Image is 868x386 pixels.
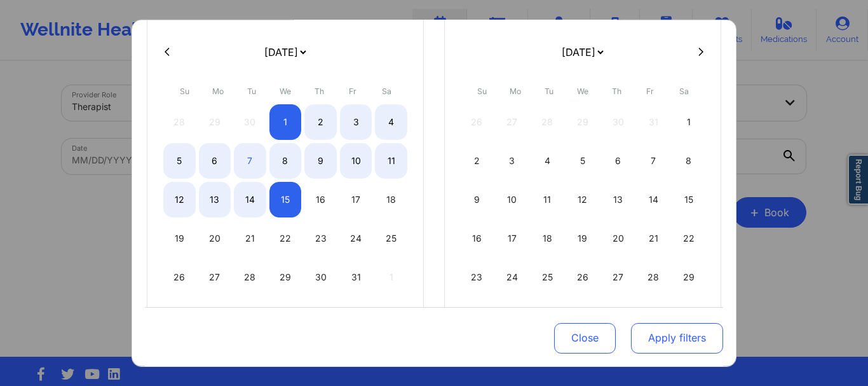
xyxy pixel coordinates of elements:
[340,259,372,294] div: Fri Oct 31 2025
[199,142,231,178] div: Mon Oct 06 2025
[163,220,196,256] div: Sun Oct 19 2025
[461,220,493,256] div: Sun Nov 16 2025
[637,220,670,256] div: Fri Nov 21 2025
[461,298,493,333] div: Sun Nov 30 2025
[304,220,337,256] div: Thu Oct 23 2025
[672,104,705,139] div: Sat Nov 01 2025
[340,104,372,139] div: Fri Oct 03 2025
[477,86,487,95] abbr: Sunday
[637,259,670,294] div: Fri Nov 28 2025
[531,220,564,256] div: Tue Nov 18 2025
[631,323,723,354] button: Apply filters
[612,86,621,95] abbr: Thursday
[340,181,372,217] div: Fri Oct 17 2025
[375,220,407,256] div: Sat Oct 25 2025
[199,259,231,294] div: Mon Oct 27 2025
[234,259,266,294] div: Tue Oct 28 2025
[672,220,705,256] div: Sat Nov 22 2025
[304,181,337,217] div: Thu Oct 16 2025
[554,323,616,354] button: Close
[679,86,689,95] abbr: Saturday
[304,104,337,139] div: Thu Oct 02 2025
[567,259,599,294] div: Wed Nov 26 2025
[247,86,256,95] abbr: Tuesday
[637,181,670,217] div: Fri Nov 14 2025
[496,220,529,256] div: Mon Nov 17 2025
[315,86,324,95] abbr: Thursday
[602,142,634,178] div: Thu Nov 06 2025
[637,142,670,178] div: Fri Nov 07 2025
[375,181,407,217] div: Sat Oct 18 2025
[567,142,599,178] div: Wed Nov 05 2025
[269,220,302,256] div: Wed Oct 22 2025
[340,142,372,178] div: Fri Oct 10 2025
[163,181,196,217] div: Sun Oct 12 2025
[646,86,654,95] abbr: Friday
[340,220,372,256] div: Fri Oct 24 2025
[602,181,634,217] div: Thu Nov 13 2025
[602,220,634,256] div: Thu Nov 20 2025
[567,220,599,256] div: Wed Nov 19 2025
[269,259,302,294] div: Wed Oct 29 2025
[531,181,564,217] div: Tue Nov 11 2025
[269,104,302,139] div: Wed Oct 01 2025
[375,104,407,139] div: Sat Oct 04 2025
[304,259,337,294] div: Thu Oct 30 2025
[672,142,705,178] div: Sat Nov 08 2025
[382,86,391,95] abbr: Saturday
[269,142,302,178] div: Wed Oct 08 2025
[531,259,564,294] div: Tue Nov 25 2025
[269,181,302,217] div: Wed Oct 15 2025
[280,86,291,95] abbr: Wednesday
[234,220,266,256] div: Tue Oct 21 2025
[304,142,337,178] div: Thu Oct 09 2025
[180,86,189,95] abbr: Sunday
[672,259,705,294] div: Sat Nov 29 2025
[163,259,196,294] div: Sun Oct 26 2025
[531,142,564,178] div: Tue Nov 04 2025
[545,86,553,95] abbr: Tuesday
[199,220,231,256] div: Mon Oct 20 2025
[602,259,634,294] div: Thu Nov 27 2025
[349,86,356,95] abbr: Friday
[577,86,588,95] abbr: Wednesday
[199,181,231,217] div: Mon Oct 13 2025
[510,86,521,95] abbr: Monday
[461,259,493,294] div: Sun Nov 23 2025
[461,142,493,178] div: Sun Nov 02 2025
[672,181,705,217] div: Sat Nov 15 2025
[496,142,529,178] div: Mon Nov 03 2025
[234,181,266,217] div: Tue Oct 14 2025
[163,142,196,178] div: Sun Oct 05 2025
[496,181,529,217] div: Mon Nov 10 2025
[375,142,407,178] div: Sat Oct 11 2025
[461,181,493,217] div: Sun Nov 09 2025
[496,259,529,294] div: Mon Nov 24 2025
[234,142,266,178] div: Tue Oct 07 2025
[567,181,599,217] div: Wed Nov 12 2025
[212,86,224,95] abbr: Monday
